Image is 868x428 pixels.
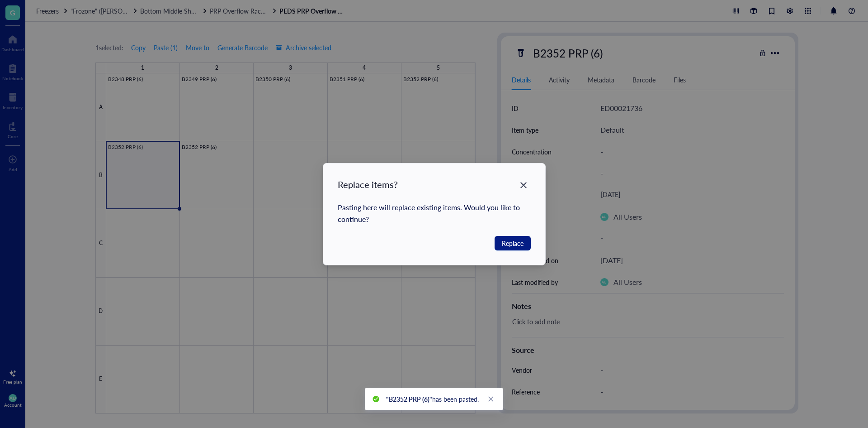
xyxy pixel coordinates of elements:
span: has been pasted. [386,394,479,404]
b: "B2352 PRP (6)" [386,394,432,404]
div: Replace items? [338,178,398,191]
button: Close [516,178,530,192]
button: Replace [494,236,530,250]
span: close [488,396,494,402]
span: Close [516,180,530,191]
div: Pasting here will replace existing items. Would you like to continue? [338,202,531,225]
span: Replace [501,238,523,248]
a: Close [486,394,496,404]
